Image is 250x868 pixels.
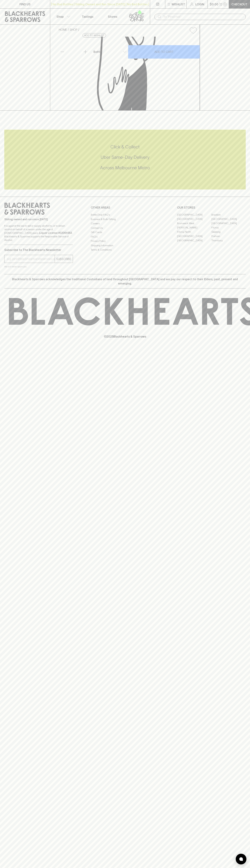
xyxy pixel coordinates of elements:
[4,265,73,268] p: We will never spam you
[177,213,211,217] a: [GEOGRAPHIC_DATA]
[239,857,243,861] img: bubble-icon
[4,218,73,221] p: Sibling owned and run since [DATE]
[39,231,72,234] strong: Liquor License #32064953
[211,234,246,238] a: Prahran
[91,235,159,239] a: FAQ's
[4,224,73,242] p: It is against the law to sell or supply alcohol to, or to obtain alcohol on behalf of a person un...
[195,2,204,6] p: Login
[154,50,174,54] p: ADD TO CART
[172,2,185,6] p: Wishlist
[83,33,106,38] button: Add to wishlist
[211,225,246,230] a: Fitzroy
[100,9,125,24] a: Stores
[93,50,102,54] p: Bottle
[91,239,159,243] a: Privacy Policy
[59,28,67,31] a: HOME
[91,226,159,230] a: Contact Us
[211,238,246,243] a: Thornbury
[91,213,159,217] a: Bottle Drop FAQ's
[210,2,218,6] p: $0.00
[56,14,64,19] p: Shop
[231,2,247,6] p: Checkout
[70,28,77,31] a: SHOP
[4,130,246,189] div: Call to action block
[177,230,211,234] a: Fitzroy North
[177,205,246,210] p: OUR STORES
[4,248,73,252] p: Subscribe to The Blackhearts Newsletter
[92,48,128,55] div: Bottle
[108,14,117,19] p: Stores
[211,213,246,217] a: Braddon
[177,234,211,238] a: [GEOGRAPHIC_DATA]
[19,2,31,6] p: FIND US
[82,14,93,19] p: Tastings
[211,230,246,234] a: Geelong
[224,3,226,5] p: 0
[91,243,159,248] a: Shipping Information
[211,221,246,225] a: [GEOGRAPHIC_DATA]
[128,45,200,59] button: ADD TO CART
[188,26,198,35] button: Add to wishlist
[91,230,159,235] a: Gift Cards
[163,14,243,20] input: Try "Pinot noir"
[211,217,246,221] a: [GEOGRAPHIC_DATA]
[75,9,100,24] a: Tastings
[56,257,71,261] p: SUBSCRIBE
[4,165,246,171] h5: Across Melbourne Metro
[91,221,159,226] a: Careers
[91,248,159,252] a: Terms & Conditions
[7,256,55,262] input: e.g. jane@blackheartsandsparrows.com.au
[7,277,243,286] p: Blackhearts & Sparrows acknowledges the traditional Custodians of land throughout [GEOGRAPHIC_DAT...
[50,9,75,24] button: Shop
[177,217,211,221] a: [GEOGRAPHIC_DATA]
[4,144,246,150] h5: Click & Collect
[91,217,159,221] a: Business & Bulk Gifting
[55,255,73,263] button: SUBSCRIBE
[56,37,200,110] img: Moo Brew Tassie Lager 375ml
[177,225,211,230] a: [PERSON_NAME]
[91,205,159,210] p: OTHER AREAS
[177,221,211,225] a: Brunswick West
[177,238,211,243] a: [GEOGRAPHIC_DATA]
[4,154,246,160] h5: Uber Same-Day Delivery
